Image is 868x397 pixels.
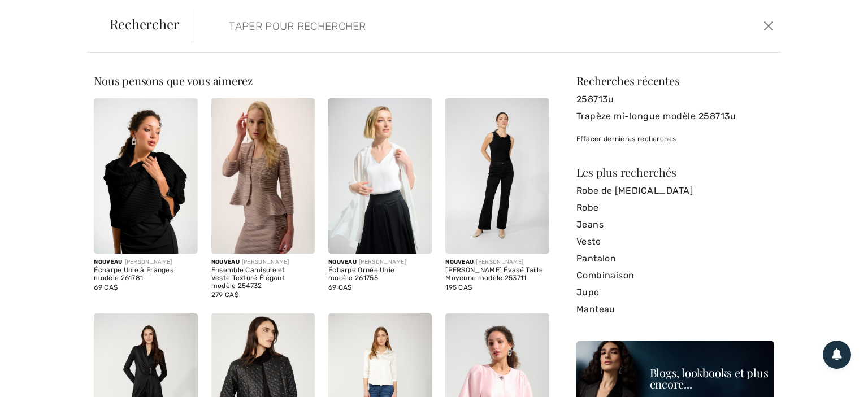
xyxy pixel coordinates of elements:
[576,301,774,318] a: Manteau
[576,233,774,250] a: Veste
[211,291,238,299] span: 279 CA$
[110,17,180,30] span: Rechercher
[328,283,352,291] span: 69 CA$
[760,17,776,35] button: Ferme
[576,199,774,216] a: Robe
[445,258,549,267] div: [PERSON_NAME]
[576,250,774,267] a: Pantalon
[94,73,253,88] span: Nous pensons que vous aimerez
[445,98,549,254] img: Jean Évasé Taille Moyenne modèle 253711. Black
[445,267,549,282] div: [PERSON_NAME] Évasé Taille Moyenne modèle 253711
[26,8,49,18] span: Chat
[211,267,315,290] div: Ensemble Camisole et Veste Texturé Élégant modèle 254732
[576,75,774,86] div: Recherches récentes
[576,284,774,301] a: Jupe
[211,98,315,254] img: Ensemble Camisole et Veste Texturé Élégant modèle 254732. Midnight Blue
[328,259,357,265] span: Nouveau
[576,182,774,199] a: Robe de [MEDICAL_DATA]
[328,258,432,267] div: [PERSON_NAME]
[576,167,774,178] div: Les plus recherchés
[576,267,774,284] a: Combinaison
[576,216,774,233] a: Jeans
[94,258,197,267] div: [PERSON_NAME]
[445,259,474,265] span: Nouveau
[650,367,769,390] div: Blogs, lookbooks et plus encore...
[220,9,625,43] input: TAPER POUR RECHERCHER
[576,108,774,125] a: Trapèze mi-longue modèle 258713u
[445,283,472,291] span: 195 CA$
[328,98,432,254] img: Écharpe Ornée Unie modèle 261755. Vanilla 30
[94,98,197,254] img: Écharpe Unie à Franges modèle 261781. Black
[94,267,197,282] div: Écharpe Unie à Franges modèle 261781
[94,283,118,291] span: 69 CA$
[211,258,315,267] div: [PERSON_NAME]
[576,134,774,144] div: Effacer dernières recherches
[211,259,240,265] span: Nouveau
[328,267,432,282] div: Écharpe Ornée Unie modèle 261755
[94,259,122,265] span: Nouveau
[576,91,774,108] a: 258713u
